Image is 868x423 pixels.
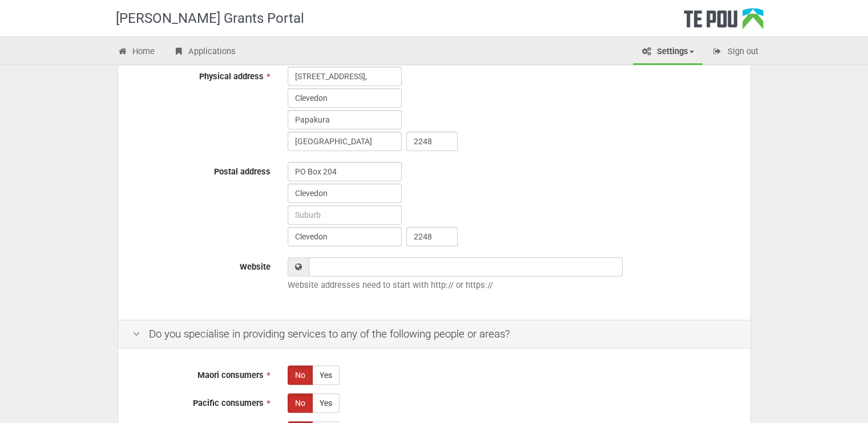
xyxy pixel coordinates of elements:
[288,279,736,291] p: Website addresses need to start with http:// or https://
[288,227,402,246] input: Town or city
[406,132,458,151] input: Post code
[197,370,264,380] span: Maori consumers
[288,132,402,151] input: Town or city
[288,365,313,385] label: No
[164,40,244,65] a: Applications
[704,40,767,65] a: Sign out
[193,398,264,408] span: Pacific consumers
[633,40,703,65] a: Settings
[288,205,402,225] input: Suburb
[240,262,271,272] span: Website
[199,71,264,82] span: Physical address
[118,320,750,349] div: Do you specialise in providing services to any of the following people or areas?
[288,393,313,413] label: No
[312,393,340,413] label: Yes
[109,40,164,65] a: Home
[312,365,340,385] label: Yes
[684,8,764,36] div: Te Pou Logo
[214,166,271,177] span: Postal address
[288,110,402,129] input: Suburb
[406,227,458,246] input: Post code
